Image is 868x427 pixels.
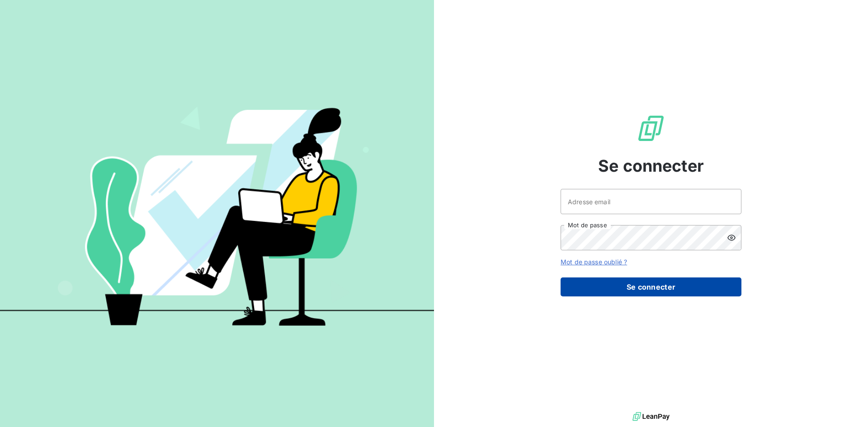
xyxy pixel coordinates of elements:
[632,410,670,423] img: logo
[561,189,741,214] input: placeholder
[561,277,741,296] button: Se connecter
[598,154,704,178] span: Se connecter
[637,114,665,143] img: Logo LeanPay
[561,258,627,266] a: Mot de passe oublié ?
